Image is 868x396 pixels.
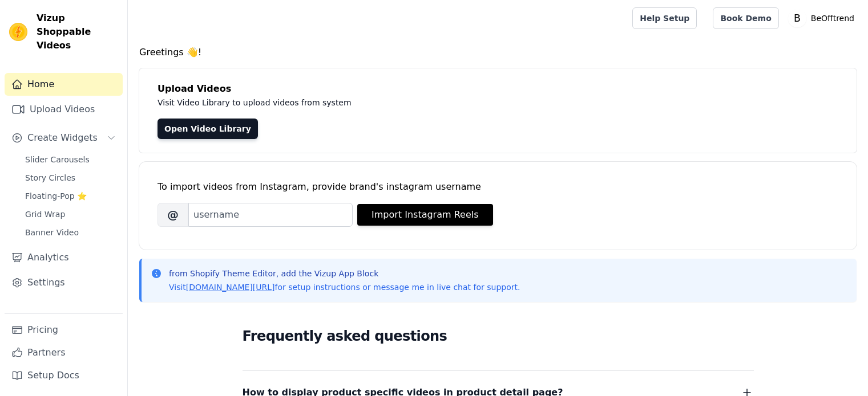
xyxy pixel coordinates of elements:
a: Setup Docs [5,364,123,387]
a: Slider Carousels [18,152,123,168]
a: Settings [5,271,123,294]
span: Slider Carousels [25,154,90,165]
div: To import videos from Instagram, provide brand's instagram username [158,180,838,194]
a: [DOMAIN_NAME][URL] [186,283,275,292]
a: Home [5,73,123,96]
input: username [188,203,353,227]
h2: Frequently asked questions [243,325,754,348]
a: Help Setup [632,7,697,29]
a: Open Video Library [158,119,258,139]
img: Vizup [9,23,27,41]
p: Visit Video Library to upload videos from system [158,96,669,109]
button: Create Widgets [5,126,123,149]
button: B BeOfftrend [788,8,859,28]
span: Vizup Shoppable Videos [37,11,118,52]
a: Grid Wrap [18,206,123,222]
button: Import Instagram Reels [357,204,493,226]
p: Visit for setup instructions or message me in live chat for support. [169,281,520,293]
span: Banner Video [25,227,79,238]
a: Banner Video [18,224,123,240]
p: BeOfftrend [806,8,859,28]
span: Story Circles [25,172,75,183]
a: Floating-Pop ⭐ [18,188,123,204]
a: Analytics [5,246,123,269]
a: Upload Videos [5,98,123,121]
h4: Greetings 👋! [139,46,857,59]
span: @ [158,203,188,227]
span: Grid Wrap [25,209,65,220]
a: Pricing [5,319,123,341]
text: B [794,13,801,24]
a: Book Demo [713,7,778,29]
p: from Shopify Theme Editor, add the Vizup App Block [169,268,520,279]
span: Create Widgets [27,131,98,145]
span: Floating-Pop ⭐ [25,190,87,202]
a: Story Circles [18,170,123,186]
a: Partners [5,341,123,364]
h4: Upload Videos [158,82,838,96]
